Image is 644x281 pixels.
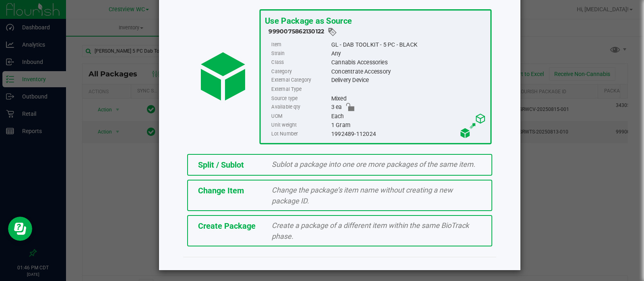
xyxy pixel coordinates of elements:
[271,49,329,58] label: Strain
[272,160,475,168] span: Sublot a package into one ore more packages of the same item.
[271,129,329,138] label: Lot Number
[271,85,329,94] label: External Type
[331,129,486,138] div: 1992489-112024
[264,16,351,26] span: Use Package as Source
[331,103,342,112] span: 3 ea
[331,121,486,129] div: 1 Gram
[272,221,469,240] span: Create a package of a different item within the same BioTrack phase.
[331,58,486,67] div: Cannabis Accessories
[272,186,453,205] span: Change the package’s item name without creating a new package ID.
[331,76,486,85] div: Delivery Device
[271,103,329,112] label: Available qty
[271,112,329,121] label: UOM
[198,186,244,195] span: Change Item
[268,27,486,37] div: 9990075862130122
[331,94,486,103] div: Mixed
[198,160,244,170] span: Split / Sublot
[271,58,329,67] label: Class
[8,217,32,241] iframe: Resource center
[198,221,256,231] span: Create Package
[331,40,486,49] div: GL - DAB TOOLKIT - 5 PC - BLACK
[331,49,486,58] div: Any
[331,67,486,76] div: Concentrate Accessory
[331,112,486,121] div: Each
[271,67,329,76] label: Category
[271,94,329,103] label: Source type
[271,40,329,49] label: Item
[271,121,329,129] label: Unit weight
[271,76,329,85] label: External Category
